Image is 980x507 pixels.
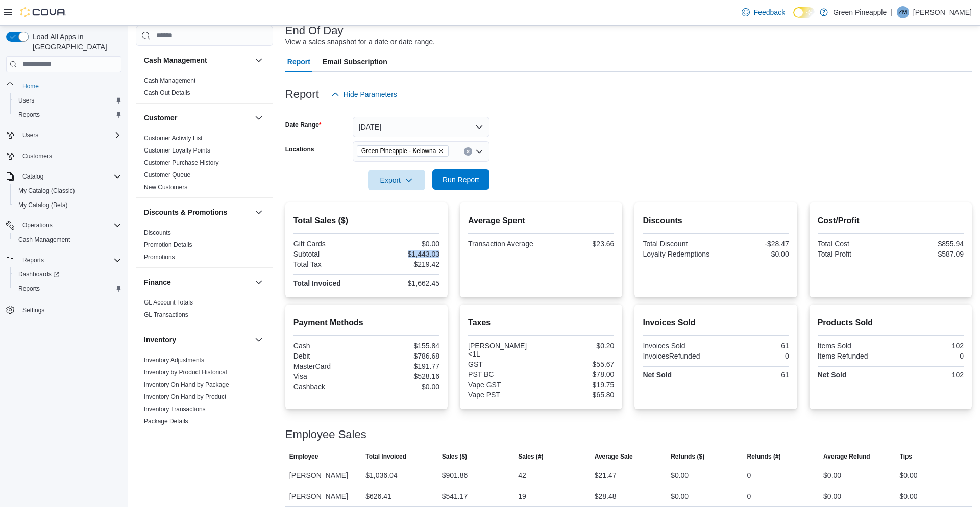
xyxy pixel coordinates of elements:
h2: Payment Methods [293,317,439,329]
nav: Complex example [6,74,121,344]
div: 0 [747,490,751,502]
span: Dashboards [14,268,121,281]
button: Remove Green Pineapple - Kelowna from selection in this group [438,148,444,154]
div: [PERSON_NAME] [285,486,361,506]
div: $23.66 [543,240,614,248]
div: 61 [718,342,789,350]
div: Cash [293,342,364,350]
a: Customer Activity List [144,135,203,142]
span: Sales ($) [442,452,467,461]
h3: Customer [144,113,177,123]
button: My Catalog (Beta) [10,198,126,212]
span: GL Account Totals [144,298,193,307]
button: Users [10,93,126,108]
div: $1,443.03 [369,250,439,258]
span: Users [14,94,121,107]
span: Green Pineapple - Kelowna [361,146,436,156]
a: Inventory On Hand by Product [144,393,226,400]
div: $0.00 [718,250,789,258]
div: $541.17 [442,490,468,502]
div: $901.86 [442,469,468,481]
div: [PERSON_NAME] <1L [468,342,539,358]
div: GST [468,360,539,368]
div: Cashback [293,383,364,391]
span: Settings [22,306,44,314]
h3: Finance [144,277,171,287]
span: Promotion Details [144,241,192,249]
a: GL Transactions [144,311,188,318]
button: Reports [18,254,48,266]
button: Reports [10,108,126,122]
span: Green Pineapple - Kelowna [357,145,449,157]
div: 61 [718,371,789,379]
h3: Report [285,88,319,100]
a: Users [14,94,38,107]
a: GL Account Totals [144,299,193,306]
span: GL Transactions [144,311,188,319]
span: My Catalog (Classic) [18,187,75,195]
span: Sales (#) [518,452,543,461]
span: ZM [898,6,907,18]
button: Run Report [432,169,489,190]
div: $587.09 [893,250,964,258]
a: Promotions [144,253,175,261]
div: $0.00 [369,240,439,248]
a: Inventory On Hand by Package [144,381,229,388]
span: Home [22,82,39,90]
div: $191.77 [369,362,439,370]
button: Home [2,79,126,93]
h3: Employee Sales [285,428,366,441]
div: PST BC [468,370,539,378]
a: Settings [18,304,48,316]
a: Customer Purchase History [144,159,219,166]
span: Dashboards [18,270,59,278]
span: Inventory Adjustments [144,356,204,364]
span: Inventory Transactions [144,405,206,413]
div: Visa [293,372,364,381]
div: Total Cost [818,240,889,248]
span: Reports [18,285,40,293]
div: Finance [136,296,273,325]
p: [PERSON_NAME] [913,6,972,18]
span: Total Invoiced [365,452,406,461]
button: Customers [2,148,126,163]
div: 102 [893,342,964,350]
a: Package Details [144,418,188,425]
span: Cash Management [14,234,121,246]
button: [DATE] [353,117,489,137]
div: Vape GST [468,381,539,389]
div: Items Sold [818,342,889,350]
div: Total Discount [643,240,714,248]
input: Dark Mode [793,7,815,18]
div: Inventory [136,354,273,493]
div: Debit [293,352,364,360]
div: $155.84 [369,342,439,350]
span: Customer Purchase History [144,159,219,167]
span: Inventory by Product Historical [144,368,227,376]
span: Tips [900,452,912,461]
button: Users [18,129,42,141]
span: Reports [14,283,121,295]
span: Customer Queue [144,171,190,179]
span: Export [374,170,419,190]
div: Vape PST [468,391,539,399]
div: Customer [136,132,273,197]
span: Operations [22,221,53,230]
span: New Customers [144,183,187,191]
h3: Inventory [144,335,176,345]
a: Discounts [144,229,171,236]
span: Operations [18,219,121,232]
div: $28.48 [595,490,617,502]
span: Package Details [144,417,188,425]
a: New Customers [144,184,187,191]
span: Report [287,52,310,72]
span: Average Refund [823,452,870,461]
div: $0.00 [823,469,841,481]
span: Discounts [144,229,171,237]
h2: Products Sold [818,317,964,329]
div: 19 [518,490,526,502]
button: Settings [2,302,126,317]
a: Cash Management [144,77,195,84]
button: Customer [144,113,251,123]
h2: Taxes [468,317,614,329]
